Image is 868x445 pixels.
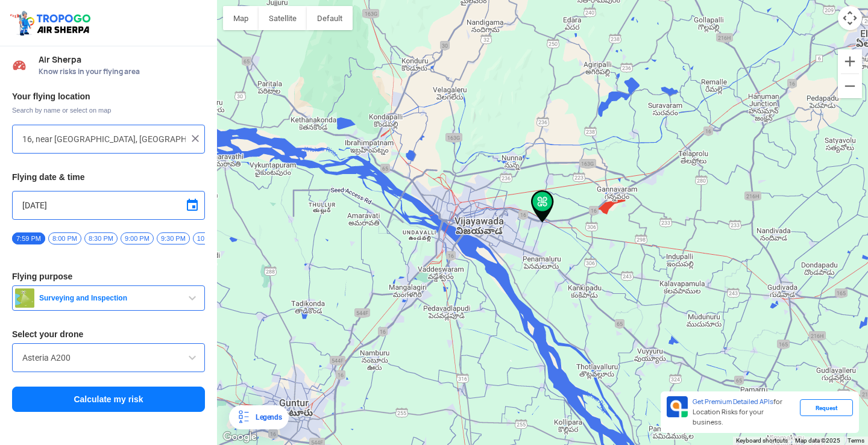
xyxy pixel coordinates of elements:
img: Premium APIs [667,396,688,417]
span: 10:00 PM [193,232,230,244]
button: Map camera controls [838,6,862,30]
img: Risk Scores [12,58,27,72]
h3: Flying date & time [12,173,205,181]
span: 8:00 PM [48,232,81,244]
div: Legends [251,410,281,425]
button: Keyboard shortcuts [736,437,788,445]
button: Surveying and Inspection [12,285,205,311]
img: Google [220,429,260,445]
span: 9:00 PM [121,232,154,244]
input: Search your flying location [22,132,186,146]
button: Show street map [223,6,259,30]
h3: Flying purpose [12,272,205,281]
a: Terms [848,437,864,444]
span: Search by name or select on map [12,105,205,115]
input: Search by name or Brand [22,350,195,365]
img: ic_close.png [189,132,201,145]
div: for Location Risks for your business. [688,396,800,428]
a: Open this area in Google Maps (opens a new window) [220,429,260,445]
span: 8:30 PM [84,232,118,244]
button: Zoom out [838,74,862,98]
span: Air Sherpa [39,55,205,64]
button: Zoom in [838,49,862,73]
span: 7:59 PM [12,232,45,244]
input: Select Date [22,198,195,213]
span: Get Premium Detailed APIs [693,397,773,406]
img: ic_tgdronemaps.svg [9,9,95,37]
h3: Your flying location [12,92,205,101]
span: Know risks in your flying area [39,67,205,76]
img: survey.png [15,288,34,308]
span: Surveying and Inspection [34,293,185,303]
button: Show satellite imagery [259,6,307,30]
h3: Select your drone [12,330,205,338]
img: Legends [236,410,251,425]
span: Map data ©2025 [795,437,840,444]
button: Calculate my risk [12,387,205,412]
span: 9:30 PM [157,232,190,244]
div: Request [800,399,853,416]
